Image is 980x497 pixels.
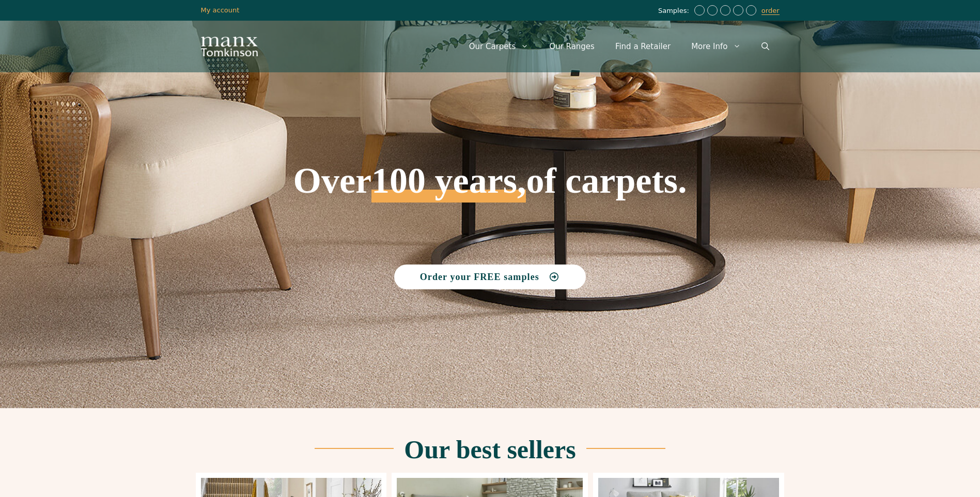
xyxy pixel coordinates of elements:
[394,265,586,289] a: Order your FREE samples
[201,37,258,56] img: Manx Tomkinson
[539,31,605,62] a: Our Ranges
[658,7,692,15] span: Samples:
[459,31,539,62] a: Our Carpets
[681,31,751,62] a: More Info
[201,88,780,203] h1: Over of carpets.
[605,31,681,62] a: Find a Retailer
[201,6,240,14] a: My account
[420,272,539,282] span: Order your FREE samples
[751,31,780,62] a: Open Search Bar
[404,437,575,462] h2: Our best sellers
[459,31,780,62] nav: Primary
[371,172,526,203] span: 100 years,
[761,7,780,15] a: order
